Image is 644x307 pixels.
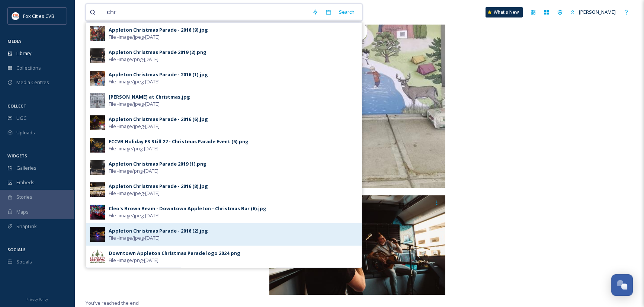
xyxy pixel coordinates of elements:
[109,49,206,56] div: Appleton Christmas Parade 2019 (2).png
[7,38,21,44] span: MEDIA
[90,93,105,108] img: 9a0ce9d5-a05c-4c4e-a5b3-d33b52d6728d.jpg
[579,9,616,15] span: [PERSON_NAME]
[16,79,49,86] span: Media Centres
[109,33,160,41] span: File - image/jpeg - [DATE]
[7,153,27,159] span: WIDGETS
[90,182,105,197] img: fbb7f8ed-29b5-4baa-9160-21656e116da7.jpg
[109,100,160,108] span: File - image/jpeg - [DATE]
[90,160,105,175] img: a4e99968-7a0b-4f22-b3f3-8f560fbea2cb.jpg
[16,50,31,57] span: Library
[109,93,190,100] div: [PERSON_NAME] at Christmas.jpg
[7,103,26,109] span: COLLECT
[26,294,48,303] a: Privacy Policy
[109,71,208,78] div: Appleton Christmas Parade - 2016 (1).jpg
[7,247,26,252] span: SOCIALS
[16,129,35,136] span: Uploads
[16,208,29,215] span: Maps
[109,160,206,167] div: Appleton Christmas Parade 2019 (1).png
[16,258,32,265] span: Socials
[90,138,105,153] img: 866fab8b-6eb8-40f1-9f46-14f149c0775c.jpg
[16,115,26,122] span: UGC
[611,274,633,296] button: Open Chat
[16,64,41,71] span: Collections
[90,227,105,242] img: 2f6df86d-c59b-4de3-873b-acf55f4ca613.jpg
[26,297,48,302] span: Privacy Policy
[109,56,158,63] span: File - image/png - [DATE]
[90,249,105,264] img: f0df5f2e-b82e-4932-a50b-40c3531b6d2b.jpg
[23,13,54,19] span: Fox Cities CVB
[109,205,266,212] div: Cleo's Brown Beam - Downtown Appleton - Christmas Bar (6).jpg
[90,26,105,41] img: e24c7a2c-e736-4d7c-b5a5-58ca561a0204.jpg
[109,250,240,257] div: Downtown Appleton Christmas Parade logo 2024.png
[16,179,35,186] span: Embeds
[16,164,36,172] span: Galleries
[16,194,32,201] span: Stories
[12,12,19,20] img: images.png
[109,190,160,197] span: File - image/jpeg - [DATE]
[109,116,208,123] div: Appleton Christmas Parade - 2016 (6).jpg
[109,167,158,175] span: File - image/png - [DATE]
[103,4,308,20] input: Search your library
[109,183,208,190] div: Appleton Christmas Parade - 2016 (8).jpg
[90,205,105,220] img: bf77c7e8-8305-49dc-b8d5-2dadb8a1d57a.jpg
[109,227,208,234] div: Appleton Christmas Parade - 2016 (2).jpg
[90,48,105,63] img: b22a5c9a-4711-4dc7-9e64-1643d49f25bb.jpg
[109,123,160,130] span: File - image/jpeg - [DATE]
[90,115,105,130] img: 0400fe06-1852-4ee1-ba77-5dc1ebe1ae12.jpg
[109,234,160,242] span: File - image/jpeg - [DATE]
[109,78,160,85] span: File - image/jpeg - [DATE]
[567,5,619,19] a: [PERSON_NAME]
[486,7,523,17] a: What's New
[90,71,105,86] img: b2dde2fa-65ee-4dbe-a062-161b3544e05e.jpg
[109,257,158,264] span: File - image/png - [DATE]
[109,145,158,152] span: File - image/png - [DATE]
[335,5,358,19] div: Search
[109,212,160,219] span: File - image/jpeg - [DATE]
[109,26,208,33] div: Appleton Christmas Parade - 2016 (9).jpg
[16,223,37,230] span: SnapLink
[109,138,249,145] div: FCCVB Holiday FS Still 27 - Christmas Parade Event (5).png
[86,300,139,306] span: You've reached the end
